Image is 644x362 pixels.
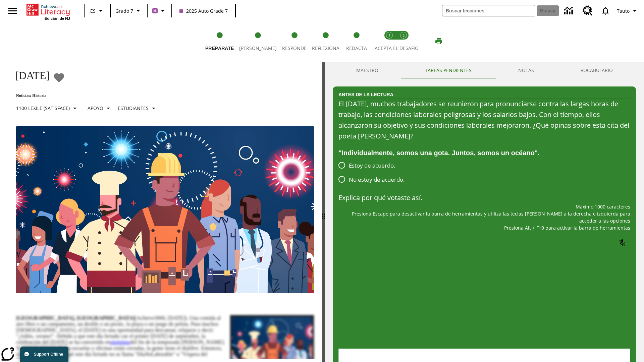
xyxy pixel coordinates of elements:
[333,62,636,78] div: Instructional Panel Tabs
[428,35,449,47] button: Imprimir
[338,91,393,98] h2: Antes de la lectura
[338,203,630,210] p: Máximo 1000 caracteres
[179,7,228,14] span: 2025 Auto Grade 7
[113,5,145,17] button: Grado: Grado 7, Elige un grado
[307,23,345,60] button: Reflexiona step 4 of 5
[579,2,597,20] a: Centro de recursos, Se abrirá en una pestaña nueva.
[338,224,630,231] p: Presiona Alt + F10 para activar la barra de herramientas
[20,347,68,362] button: Support Offline
[403,33,405,38] text: 2
[234,23,282,60] button: Lee step 2 of 5
[205,46,234,51] span: Prepárate
[557,62,636,78] button: VOCABULARIO
[239,45,277,51] span: [PERSON_NAME]
[338,99,630,141] div: El [DATE], muchos trabajadores se reunieron para pronunciarse contra las largas horas de trabajo,...
[380,23,399,60] button: Acepta el desafío lee step 1 of 2
[16,105,70,112] p: 1100 Lexile (Satisface)
[200,23,239,60] button: Prepárate step 1 of 5
[26,2,70,20] div: Portada
[34,352,63,357] span: Support Offline
[322,62,325,362] div: Pulsa la tecla de intro o la barra espaciadora y luego presiona las flechas de derecha e izquierd...
[16,126,314,294] img: una pancarta con fondo azul muestra la ilustración de una fila de diferentes hombres y mujeres co...
[389,33,390,38] text: 1
[614,235,630,251] button: Haga clic para activar la función de reconocimiento de voz
[118,105,149,112] p: Estudiantes
[88,105,103,112] p: Apoyo
[401,62,495,78] button: TAREAS PENDIENTES
[349,175,405,184] span: No estoy de acuerdo.
[349,161,395,170] span: Estoy de acuerdo.
[53,72,65,83] button: Añadir a mis Favoritas - Día del Trabajo
[325,62,644,362] div: activity
[8,69,50,82] h1: [DATE]
[560,2,579,20] a: Centro de información
[8,93,160,98] p: Noticias: Historia
[617,7,630,14] span: Tauto
[338,158,410,186] div: poll
[346,45,367,51] span: Redacta
[442,5,535,16] input: Buscar campo
[85,102,115,114] button: Tipo de apoyo, Apoyo
[338,147,630,158] div: "Individualmente, somos una gota. Juntos, somos un océano".
[153,6,157,15] span: B
[394,23,413,60] button: Acepta el desafío contesta step 2 of 2
[312,45,339,51] span: Reflexiona
[375,45,419,51] span: ACEPTA EL DESAFÍO
[45,16,70,20] span: Edición de NJ
[339,23,374,60] button: Redacta step 5 of 5
[333,62,401,78] button: Maestro
[5,5,95,13] body: Explica por qué votaste así. Máximo 1000 caracteres Presiona Alt + F10 para activar la barra de h...
[338,192,630,203] p: Explica por qué votaste así.
[90,7,96,14] span: ES
[614,5,641,17] button: Perfil/Configuración
[277,23,312,60] button: Responde step 3 of 5
[338,210,630,224] p: Presiona Escape para desactivar la barra de herramientas y utiliza las teclas [PERSON_NAME] a la ...
[13,102,82,114] button: Seleccione Lexile, 1100 Lexile (Satisface)
[282,45,307,51] span: Responde
[87,5,108,17] button: Lenguaje: ES, Selecciona un idioma
[115,102,160,114] button: Seleccionar estudiante
[150,5,169,17] button: Boost El color de la clase es morado/púrpura. Cambiar el color de la clase.
[495,62,557,78] button: NOTAS
[597,2,614,19] a: Notificaciones
[3,1,22,21] button: Abrir el menú lateral
[115,7,133,14] span: Grado 7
